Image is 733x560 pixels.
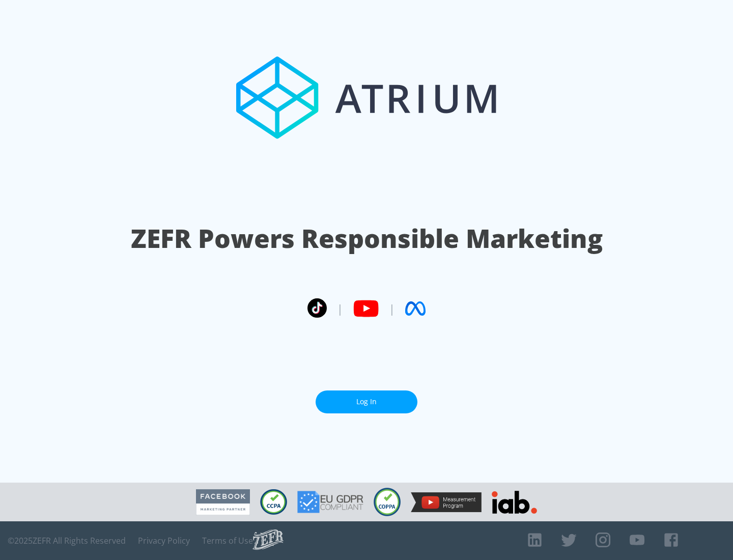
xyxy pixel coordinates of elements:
a: Terms of Use [202,536,253,546]
span: © 2025 ZEFR All Rights Reserved [8,536,126,546]
img: CCPA Compliant [260,489,287,515]
span: | [389,301,395,316]
img: YouTube Measurement Program [411,492,482,512]
a: Privacy Policy [138,536,190,546]
img: IAB [492,491,537,514]
img: GDPR Compliant [297,491,363,513]
img: Facebook Marketing Partner [196,489,250,515]
h1: ZEFR Powers Responsible Marketing [131,221,603,256]
span: | [337,301,343,316]
a: Log In [316,390,417,413]
img: COPPA Compliant [374,488,401,516]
